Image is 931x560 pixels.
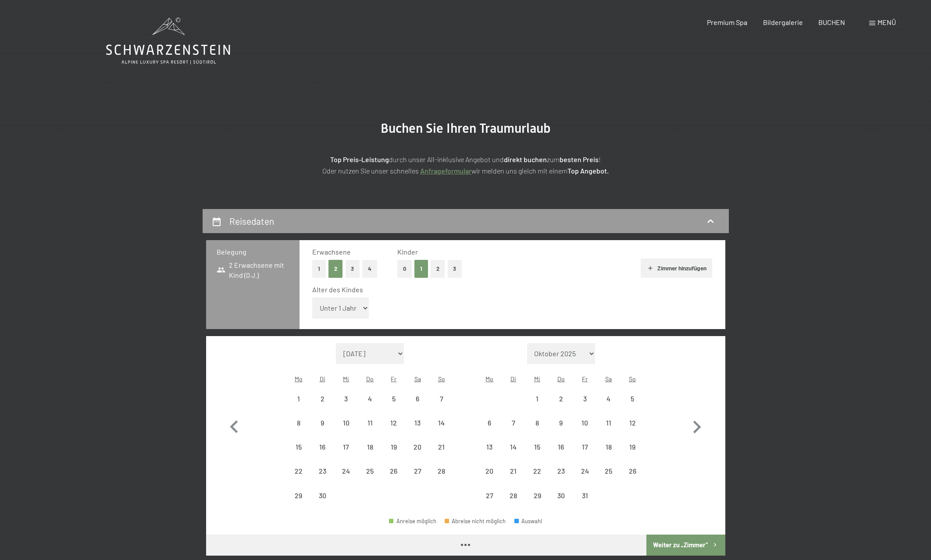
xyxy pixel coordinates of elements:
[335,419,357,441] div: 10
[311,443,333,465] div: 16
[406,435,429,459] div: Sat Sep 20 2025
[358,435,382,459] div: Thu Sep 18 2025
[621,411,644,435] div: Anreise nicht möglich
[525,435,549,459] div: Anreise nicht möglich
[502,435,525,459] div: Anreise nicht möglich
[478,435,501,459] div: Mon Oct 13 2025
[431,260,445,278] button: 2
[597,435,621,459] div: Sat Oct 18 2025
[641,259,712,278] button: Zimmer hinzufügen
[429,386,453,410] div: Anreise nicht möglich
[598,468,620,489] div: 25
[414,260,428,278] button: 1
[310,411,334,435] div: Anreise nicht möglich
[502,411,525,435] div: Anreise nicht möglich
[310,483,334,507] div: Tue Sep 30 2025
[383,468,405,489] div: 26
[310,411,334,435] div: Tue Sep 09 2025
[310,459,334,483] div: Tue Sep 23 2025
[549,411,573,435] div: Anreise nicht möglich
[573,411,596,435] div: Fri Oct 10 2025
[573,386,596,410] div: Fri Oct 03 2025
[503,468,524,489] div: 21
[358,459,382,483] div: Thu Sep 25 2025
[503,492,524,514] div: 28
[597,411,621,435] div: Anreise nicht möglich
[287,386,310,410] div: Anreise nicht möglich
[382,459,406,483] div: Fri Sep 26 2025
[525,459,549,483] div: Wed Oct 22 2025
[382,435,406,459] div: Anreise nicht möglich
[525,435,549,459] div: Wed Oct 15 2025
[312,248,351,256] span: Erwachsene
[429,435,453,459] div: Sun Sep 21 2025
[549,411,573,435] div: Thu Oct 09 2025
[406,411,429,435] div: Anreise nicht möglich
[358,386,382,410] div: Thu Sep 04 2025
[288,395,310,417] div: 1
[763,18,803,26] a: Bildergalerie
[598,419,620,441] div: 11
[621,419,643,441] div: 12
[502,435,525,459] div: Tue Oct 14 2025
[406,459,429,483] div: Anreise nicht möglich
[560,155,599,163] strong: besten Preis
[707,18,747,26] a: Premium Spa
[525,411,549,435] div: Anreise nicht möglich
[526,395,548,417] div: 1
[358,386,382,410] div: Anreise nicht möglich
[383,443,405,465] div: 19
[328,260,343,278] button: 2
[358,435,382,459] div: Anreise nicht möglich
[478,492,500,514] div: 27
[525,411,549,435] div: Wed Oct 08 2025
[429,411,453,435] div: Sun Sep 14 2025
[383,395,405,417] div: 5
[573,386,596,410] div: Anreise nicht möglich
[429,411,453,435] div: Anreise nicht möglich
[287,459,310,483] div: Mon Sep 22 2025
[310,386,334,410] div: Anreise nicht möglich
[478,483,501,507] div: Mon Oct 27 2025
[549,386,573,410] div: Thu Oct 02 2025
[550,395,572,417] div: 2
[382,411,406,435] div: Anreise nicht möglich
[526,492,548,514] div: 29
[382,459,406,483] div: Anreise nicht möglich
[549,483,573,507] div: Anreise nicht möglich
[335,468,357,489] div: 24
[229,216,274,227] h2: Reisedaten
[534,375,540,383] abbr: Mittwoch
[334,435,358,459] div: Wed Sep 17 2025
[330,155,389,163] strong: Top Preis-Leistung
[397,248,418,256] span: Kinder
[407,395,428,417] div: 6
[478,468,500,489] div: 20
[478,483,501,507] div: Anreise nicht möglich
[504,155,547,163] strong: direkt buchen
[621,395,643,417] div: 5
[550,492,572,514] div: 30
[573,459,596,483] div: Anreise nicht möglich
[621,386,644,410] div: Sun Oct 05 2025
[597,386,621,410] div: Sat Oct 04 2025
[310,435,334,459] div: Anreise nicht möglich
[406,386,429,410] div: Anreise nicht möglich
[598,443,620,465] div: 18
[621,443,643,465] div: 19
[334,411,358,435] div: Wed Sep 10 2025
[502,459,525,483] div: Anreise nicht möglich
[582,375,588,383] abbr: Freitag
[429,435,453,459] div: Anreise nicht möglich
[334,459,358,483] div: Wed Sep 24 2025
[445,518,506,524] div: Abreise nicht möglich
[335,395,357,417] div: 3
[310,483,334,507] div: Anreise nicht möglich
[288,468,310,489] div: 22
[502,459,525,483] div: Tue Oct 21 2025
[525,386,549,410] div: Anreise nicht möglich
[383,419,405,441] div: 12
[550,419,572,441] div: 9
[597,459,621,483] div: Sat Oct 25 2025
